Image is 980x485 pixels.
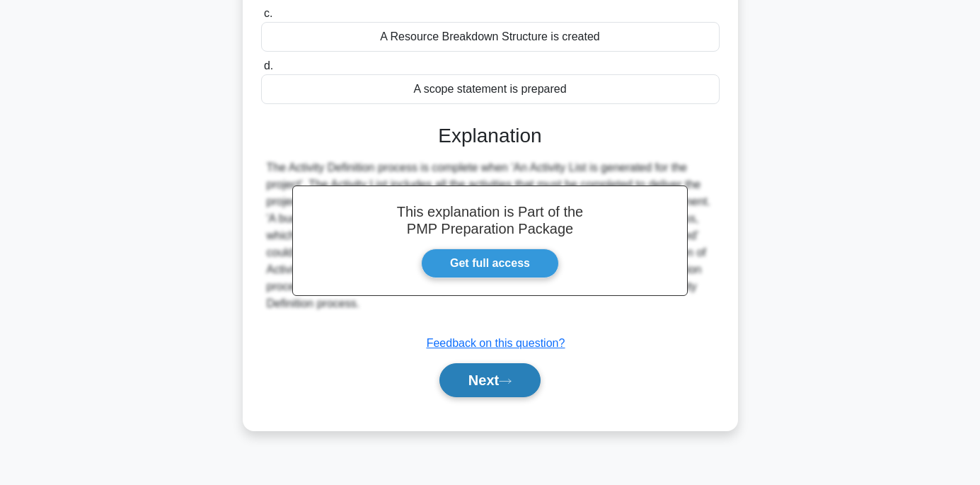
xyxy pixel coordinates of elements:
[261,74,720,104] div: A scope statement is prepared
[421,249,559,278] a: Get full access
[264,7,272,19] span: c.
[439,363,541,397] button: Next
[267,159,714,312] div: The Activity Definition process is complete when 'An Activity List is generated for the project'....
[261,22,720,52] div: A Resource Breakdown Structure is created
[427,337,565,349] a: Feedback on this question?
[270,124,711,148] h3: Explanation
[264,59,273,72] span: d.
